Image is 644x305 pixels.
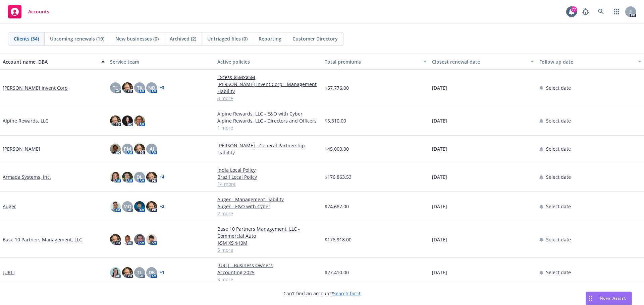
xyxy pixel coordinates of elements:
span: Select date [546,236,571,243]
a: 5 more [217,246,319,253]
div: Total premiums [325,58,419,65]
span: [DATE] [432,145,447,152]
span: $45,000.00 [325,145,349,152]
span: $176,918.00 [325,236,352,243]
img: photo [122,82,133,93]
span: TK [137,84,143,91]
span: DL [137,173,143,180]
span: Can't find an account? [283,290,361,297]
a: Excess $5Mx$5M [217,74,319,81]
img: photo [146,234,157,245]
a: Accounting 2025 [217,269,319,276]
a: Report a Bug [579,5,592,18]
img: photo [110,144,121,154]
button: Nova Assist [586,292,632,305]
span: Select date [546,173,571,180]
a: Search for it [333,290,361,297]
span: [DATE] [432,203,447,210]
img: photo [110,267,121,278]
a: Accounts [5,2,52,21]
a: India Local Policy [217,166,319,173]
span: $176,863.53 [325,173,352,180]
img: photo [146,172,157,182]
img: photo [110,172,121,182]
span: [DATE] [432,173,447,180]
span: Select date [546,84,571,91]
a: Alpine Rewards, LLC - E&O with Cyber [217,110,319,117]
a: + 1 [160,271,164,275]
a: Brazil Local Policy [217,173,319,180]
a: 3 more [217,276,319,283]
img: photo [122,116,133,126]
a: Search [594,5,608,18]
div: Follow up date [539,58,634,65]
a: Auger - E&O with Cyber [217,203,319,210]
span: [DATE] [432,236,447,243]
a: 14 more [217,180,319,187]
a: Auger - Management Liability [217,196,319,203]
a: Auger [3,203,16,210]
div: Service team [110,58,212,65]
div: Account name, DBA [3,58,97,65]
span: [DATE] [432,269,447,276]
span: Untriaged files (0) [207,35,248,42]
div: 77 [571,6,577,12]
img: photo [146,201,157,212]
button: Service team [107,54,215,70]
span: $57,776.00 [325,84,349,91]
a: Base 10 Partners Management, LLC [3,236,82,243]
span: Accounts [28,9,49,14]
a: 2 more [217,210,319,217]
a: [PERSON_NAME] - General Partnership Liability [217,142,319,156]
span: Nova Assist [600,295,626,301]
a: + 3 [160,86,164,90]
a: Alpine Rewards, LLC - Directors and Officers [217,117,319,124]
a: 1 more [217,124,319,131]
a: + 4 [160,175,164,179]
a: Alpine Rewards, LLC [3,117,48,124]
a: + 2 [160,205,164,209]
img: photo [110,116,121,126]
span: TL [113,84,118,91]
button: Total premiums [322,54,429,70]
span: TL [137,269,142,276]
span: $27,410.00 [325,269,349,276]
span: DK [149,269,155,276]
div: Active policies [217,58,319,65]
span: Customer Directory [292,35,338,42]
span: Select date [546,117,571,124]
button: Active policies [215,54,322,70]
a: [PERSON_NAME] Invent Corp [3,84,68,91]
span: $24,687.00 [325,203,349,210]
span: PM [124,145,131,152]
img: photo [122,172,133,182]
span: [DATE] [432,117,447,124]
button: Follow up date [537,54,644,70]
div: Drag to move [586,292,594,305]
span: AJ [150,145,154,152]
a: [PERSON_NAME] Invent Corp - Management Liability [217,81,319,95]
span: Archived (2) [170,35,196,42]
button: Closest renewal date [429,54,537,70]
span: New businesses (0) [115,35,159,42]
a: Armada Systems, Inc. [3,173,51,180]
a: $5M XS $10M [217,239,319,246]
img: photo [122,267,133,278]
a: 3 more [217,95,319,102]
img: photo [134,201,145,212]
a: [URL] [3,269,15,276]
span: Upcoming renewals (19) [50,35,104,42]
div: Closest renewal date [432,58,527,65]
span: $5,310.00 [325,117,346,124]
span: Clients (34) [14,35,39,42]
img: photo [110,234,121,245]
img: photo [134,144,145,154]
span: [DATE] [432,84,447,91]
a: Switch app [610,5,623,18]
